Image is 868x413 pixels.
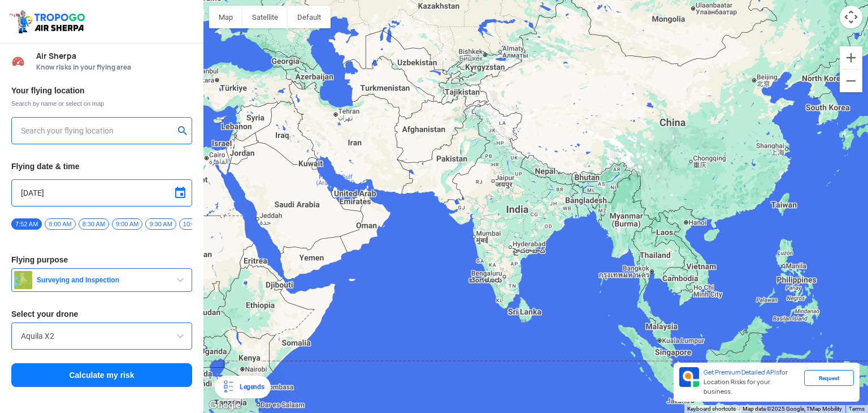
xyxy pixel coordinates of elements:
[222,380,235,394] img: Legends
[699,367,804,397] div: for Location Risks for your business.
[687,405,736,413] button: Keyboard shortcuts
[45,218,75,230] span: 8:00 AM
[112,218,142,230] span: 9:00 AM
[242,6,288,28] button: Show satellite imagery
[11,268,192,292] button: Surveying and Inspection
[145,218,176,230] span: 9:30 AM
[11,218,42,230] span: 7:52 AM
[804,370,854,386] div: Request
[79,218,109,230] span: 8:30 AM
[179,218,213,230] span: 10:00 AM
[11,310,192,318] h3: Select your drone
[206,398,244,413] img: Google
[840,6,862,28] button: Map camera controls
[206,398,244,413] a: Open this area in Google Maps (opens a new window)
[209,6,242,28] button: Show street map
[11,87,192,94] h3: Your flying location
[11,162,192,170] h3: Flying date & time
[235,380,264,394] div: Legends
[14,271,32,289] img: survey.png
[849,406,865,412] a: Terms
[8,8,89,35] img: ic_tgdronemaps.svg
[21,124,174,137] input: Search your flying location
[11,99,192,108] span: Search by name or select on map
[32,276,173,285] span: Surveying and Inspection
[11,256,192,264] h3: Flying purpose
[840,70,862,92] button: Zoom out
[11,54,25,68] img: Risk Scores
[36,63,192,72] span: Know risks in your flying area
[11,363,192,387] button: Calculate my risk
[679,367,699,387] img: Premium APIs
[21,329,183,343] input: Search by name or Brand
[704,368,779,376] span: Get Premium Detailed APIs
[36,51,192,61] span: Air Sherpa
[743,406,842,412] span: Map data ©2025 Google, TMap Mobility
[840,46,862,69] button: Zoom in
[21,186,183,200] input: Select Date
